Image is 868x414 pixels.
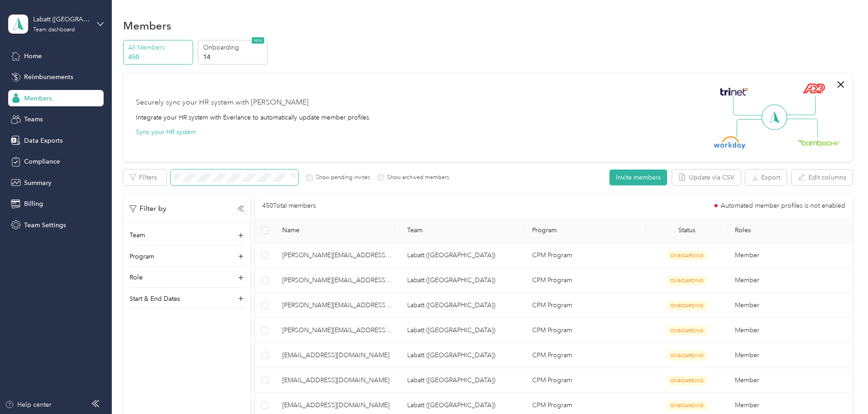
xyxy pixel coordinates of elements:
span: Home [24,51,42,61]
span: ONBOARDING [667,251,707,260]
span: Team Settings [24,220,66,230]
button: Update via CSV [672,170,741,185]
td: david.mirabeau@labatt.com [275,268,400,293]
img: Trinet [718,85,750,98]
td: ONBOARDING [646,343,728,368]
td: Member [728,268,853,293]
label: Show pending invites [313,174,370,182]
td: Member [728,343,853,368]
img: Line Right Up [784,96,816,115]
td: ONBOARDING [646,243,728,268]
span: Billing [24,199,43,209]
th: Name [275,218,400,243]
button: Help center [5,400,51,409]
span: [PERSON_NAME][EMAIL_ADDRESS][DOMAIN_NAME] [282,275,393,285]
img: Line Left Down [736,119,768,137]
span: ONBOARDING [667,301,707,310]
p: Onboarding [203,43,265,52]
td: CPM Program [525,293,647,318]
div: Labatt ([GEOGRAPHIC_DATA]) [33,15,90,24]
p: Start & End Dates [130,294,180,304]
span: ONBOARDING [667,326,707,335]
span: [EMAIL_ADDRESS][DOMAIN_NAME] [282,375,393,385]
td: Labatt (Quebec) [400,318,525,343]
p: Filter by [130,203,166,214]
span: Teams [24,115,43,124]
div: Team dashboard [33,27,75,33]
td: Labatt (Quebec) [400,368,525,393]
th: Roles [728,218,853,243]
span: Automated member profiles is not enabled [721,203,845,209]
img: Line Right Down [786,119,818,138]
img: BambooHR [798,139,840,145]
td: alexandre.larivere@labatt.com [275,243,400,268]
img: Line Left Up [733,96,765,116]
span: Compliance [24,157,60,166]
h1: Members [123,21,171,30]
div: Securely sync your HR system with [PERSON_NAME] [136,97,309,108]
label: Show archived members [384,174,449,182]
span: ONBOARDING [667,401,707,410]
span: ONBOARDING [667,351,707,360]
p: 450 [128,52,190,62]
td: Labatt (Quebec) [400,343,525,368]
button: Sync your HR system [136,127,196,137]
p: All Members [128,43,190,52]
td: Labatt (Quebec) [400,268,525,293]
button: Invite members [609,170,667,185]
td: Member [728,243,853,268]
iframe: Everlance-gr Chat Button Frame [817,363,868,414]
button: Export [745,170,787,185]
span: Summary [24,178,51,188]
td: isaac.dalpe@labatt.com [275,293,400,318]
p: Team [130,230,145,240]
p: 450 Total members [262,201,316,211]
p: Program [130,252,154,261]
td: ONBOARDING [646,293,728,318]
span: [PERSON_NAME][EMAIL_ADDRESS][DOMAIN_NAME] [282,250,393,260]
span: [PERSON_NAME][EMAIL_ADDRESS][DOMAIN_NAME] [282,325,393,335]
span: Reimbursements [24,72,73,82]
span: [EMAIL_ADDRESS][DOMAIN_NAME] [282,400,393,410]
td: martinjeremi@gmail.com [275,368,400,393]
td: Labatt (Quebec) [400,243,525,268]
td: Member [728,293,853,318]
td: Labatt (Quebec) [400,293,525,318]
span: ONBOARDING [667,376,707,385]
th: Program [525,218,647,243]
span: NEW [252,37,264,44]
span: Members [24,94,52,103]
td: CPM Program [525,268,647,293]
span: Name [282,226,393,234]
img: ADP [803,83,825,94]
td: jared.stewart1@labatt.com [275,318,400,343]
div: Integrate your HR system with Everlance to automatically update member profiles. [136,113,371,122]
p: Role [130,273,143,282]
span: ONBOARDING [667,276,707,285]
td: Member [728,368,853,393]
td: jaylunickpor7@hotmail.com [275,343,400,368]
button: Edit columns [792,170,853,185]
span: [EMAIL_ADDRESS][DOMAIN_NAME] [282,350,393,360]
td: CPM Program [525,318,647,343]
td: ONBOARDING [646,368,728,393]
img: Workday [714,136,746,149]
td: CPM Program [525,343,647,368]
td: CPM Program [525,243,647,268]
p: 14 [203,52,265,62]
td: ONBOARDING [646,268,728,293]
td: ONBOARDING [646,318,728,343]
th: Team [400,218,525,243]
td: Member [728,318,853,343]
button: Filters [123,170,166,185]
span: Data Exports [24,136,63,145]
th: Status [646,218,727,243]
td: CPM Program [525,368,647,393]
span: [PERSON_NAME][EMAIL_ADDRESS][DOMAIN_NAME] [282,300,393,310]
